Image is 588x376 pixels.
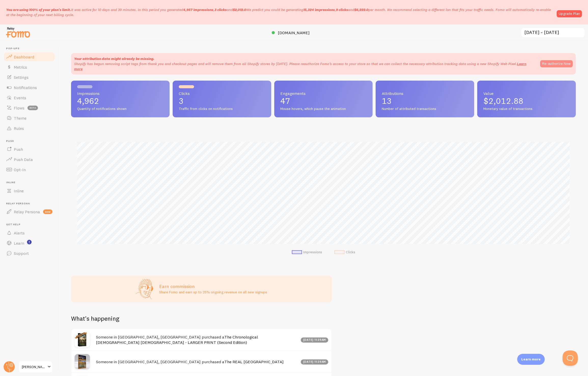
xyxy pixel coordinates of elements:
[563,350,578,366] iframe: Help Scout Beacon - Open
[303,7,335,12] b: 15,324 impressions
[483,107,570,111] span: Monetary value of transactions
[43,209,52,214] span: new
[3,238,56,248] a: Learn
[6,140,56,143] span: Push
[214,7,227,12] b: 3 clicks
[354,7,368,12] b: $6,222.0
[382,107,468,111] span: Number of attributed transactions
[14,188,24,193] span: Inline
[14,241,24,246] span: Learn
[3,144,56,154] a: Push
[159,290,267,295] p: Share Fomo and earn up to 25% ongoing revenue on all new signups
[224,359,284,364] a: The REAL [GEOGRAPHIC_DATA]
[3,165,56,175] a: Opt-In
[301,359,328,365] div: [DATE] 11:39am
[6,181,56,184] span: Inline
[483,91,570,95] span: Value
[28,106,38,110] span: beta
[280,97,367,105] p: 47
[14,116,26,121] span: Theme
[233,7,246,12] b: $2,012.0
[280,107,367,111] span: Mouse hovers, which pause the animation
[3,207,56,217] a: Relay Persona new
[3,93,56,103] a: Events
[77,91,163,95] span: Impressions
[334,250,355,255] li: Clicks
[96,334,258,345] a: The Chronological [DEMOGRAPHIC_DATA] [DEMOGRAPHIC_DATA] - LARGER PRINT (Second Edition)
[74,56,154,61] strong: Your attribution data might already be missing.
[521,357,541,362] p: Learn more
[179,107,265,111] span: Traffic from clicks on notifications
[14,209,40,214] span: Relay Persona
[292,250,322,255] li: Impressions
[382,91,468,95] span: Attributions
[14,105,24,110] span: Flows
[96,334,298,345] h4: Someone in [GEOGRAPHIC_DATA], [GEOGRAPHIC_DATA] purchased a
[77,97,163,105] p: 4,962
[3,82,56,93] a: Notifications
[14,126,24,131] span: Rules
[14,85,37,90] span: Notifications
[6,202,56,205] span: Relay Persona
[18,361,53,373] a: [PERSON_NAME]
[14,147,23,152] span: Push
[6,223,56,226] span: Get Help
[14,251,29,256] span: Support
[71,315,119,322] h2: What's happening
[159,283,267,289] h3: Earn commission
[14,230,25,235] span: Alerts
[303,7,368,12] span: , and
[14,167,26,172] span: Opt-In
[14,65,27,70] span: Metrics
[6,47,56,50] span: Pop-ups
[183,7,246,12] span: , and
[14,75,29,80] span: Settings
[77,107,163,111] span: Quantity of notifications shown
[540,60,573,67] button: Re-authorize Now
[179,97,265,105] p: 3
[3,52,56,62] a: Dashboard
[179,91,265,95] span: Clicks
[14,95,26,100] span: Events
[3,228,56,238] a: Alerts
[3,123,56,133] a: Rules
[3,154,56,165] a: Push Data
[14,54,34,59] span: Dashboard
[3,113,56,123] a: Theme
[517,354,545,365] div: Learn more
[301,337,328,343] div: [DATE] 11:39am
[557,10,582,17] a: Upgrade Plan
[3,248,56,258] a: Support
[3,103,56,113] a: Flows beta
[280,91,367,95] span: Engagements
[6,7,71,12] span: You are using 100% of your plan's limit.
[183,7,213,12] b: 4,957 impressions
[382,97,468,105] p: 13
[74,61,535,71] p: Shopify has begun removing script tags from thank you and checkout pages and will remove them fro...
[22,364,46,370] span: [PERSON_NAME]
[96,359,298,365] h4: Someone in [GEOGRAPHIC_DATA], [GEOGRAPHIC_DATA] purchased a
[3,72,56,82] a: Settings
[27,240,32,244] svg: <p>Watch New Feature Tutorials!</p>
[6,7,554,17] p: It was active for 10 days and 39 minutes. In this period you generated We predict you could be ge...
[5,26,31,39] img: fomo-relay-logo-orange.svg
[14,157,33,162] span: Push Data
[3,186,56,196] a: Inline
[3,62,56,72] a: Metrics
[483,96,523,106] span: $2,012.88
[336,7,348,12] b: 9 clicks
